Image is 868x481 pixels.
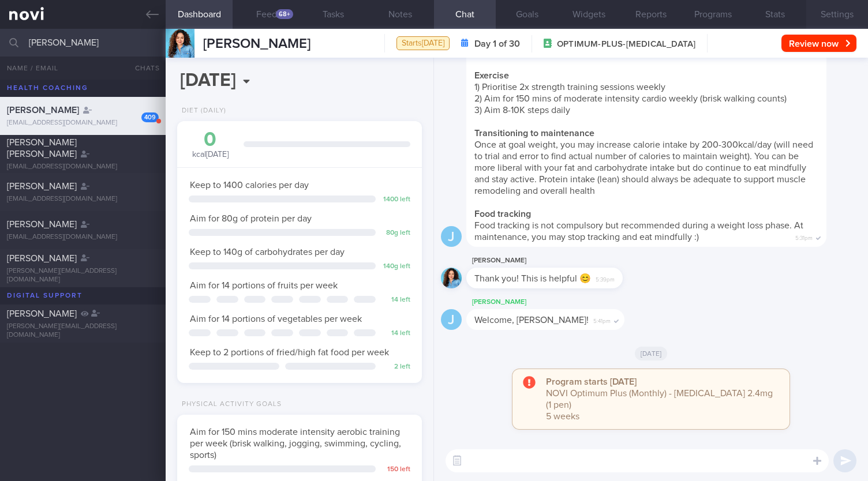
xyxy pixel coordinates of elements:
strong: Transitioning to maintenance [474,129,594,138]
span: [PERSON_NAME] [7,182,77,191]
span: [PERSON_NAME] [PERSON_NAME] [7,138,77,159]
span: 5:39pm [596,273,615,284]
span: [PERSON_NAME] [203,37,310,51]
span: 5:41pm [593,314,611,325]
div: [PERSON_NAME] [466,295,659,309]
div: [PERSON_NAME][EMAIL_ADDRESS][DOMAIN_NAME] [7,267,159,284]
div: 14 left [381,329,410,338]
span: 3) Aim 8-10K steps daily [474,106,570,115]
span: Keep to 2 portions of fried/high fat food per week [190,348,389,357]
strong: Program starts [DATE] [546,377,637,386]
div: J [441,226,462,247]
div: 14 left [381,296,410,305]
button: Chats [119,57,166,80]
div: 0 [189,130,232,150]
span: Food tracking is not compulsory but recommended during a weight loss phase. At maintenance, you m... [474,221,803,242]
div: J [441,309,462,330]
div: 140 g left [381,262,410,271]
span: NOVI Optimum Plus (Monthly) - [MEDICAL_DATA] 2.4mg (1 pen) [546,389,773,409]
span: Keep to 1400 calories per day [190,181,309,190]
div: [PERSON_NAME] [466,254,657,268]
div: Starts [DATE] [396,36,450,51]
span: 1) Prioritise 2x strength training sessions weekly [474,82,665,92]
strong: Day 1 of 30 [474,38,520,50]
div: 68+ [276,9,293,19]
div: Diet (Daily) [177,107,226,115]
strong: Exercise [474,71,509,80]
strong: Food tracking [474,209,531,219]
div: [EMAIL_ADDRESS][DOMAIN_NAME] [7,195,159,204]
span: [PERSON_NAME] [7,309,77,318]
span: Once at goal weight, you may increase calorie intake by 200-300kcal/day (will need to trial and e... [474,140,813,196]
span: [PERSON_NAME] [7,220,77,229]
span: 5 weeks [546,412,579,421]
span: [DATE] [635,347,668,360]
span: OPTIMUM-PLUS-[MEDICAL_DATA] [557,39,695,50]
div: kcal [DATE] [189,130,232,160]
div: 1400 left [381,196,410,204]
span: 2) Aim for 150 mins of moderate intensity cardio weekly (brisk walking counts) [474,94,787,103]
span: [PERSON_NAME] [7,106,79,115]
div: [EMAIL_ADDRESS][DOMAIN_NAME] [7,163,159,171]
span: Welcome, [PERSON_NAME]! [474,315,589,325]
span: Aim for 80g of protein per day [190,214,312,223]
span: Thank you! This is helpful 😊 [474,274,591,283]
span: Aim for 14 portions of fruits per week [190,281,338,290]
span: [PERSON_NAME] [7,254,77,263]
div: 150 left [381,465,410,474]
span: Keep to 140g of carbohydrates per day [190,247,345,257]
div: 409 [141,112,159,122]
span: Aim for 14 portions of vegetables per week [190,314,362,324]
button: Review now [781,35,856,52]
div: [PERSON_NAME][EMAIL_ADDRESS][DOMAIN_NAME] [7,322,159,340]
span: Aim for 150 mins moderate intensity aerobic training per week (brisk walking, jogging, swimming, ... [190,427,401,460]
div: Physical Activity Goals [177,400,282,409]
span: 5:31pm [795,231,813,242]
div: 80 g left [381,229,410,238]
div: [EMAIL_ADDRESS][DOMAIN_NAME] [7,233,159,242]
div: [EMAIL_ADDRESS][DOMAIN_NAME] [7,119,159,127]
div: 2 left [381,363,410,371]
